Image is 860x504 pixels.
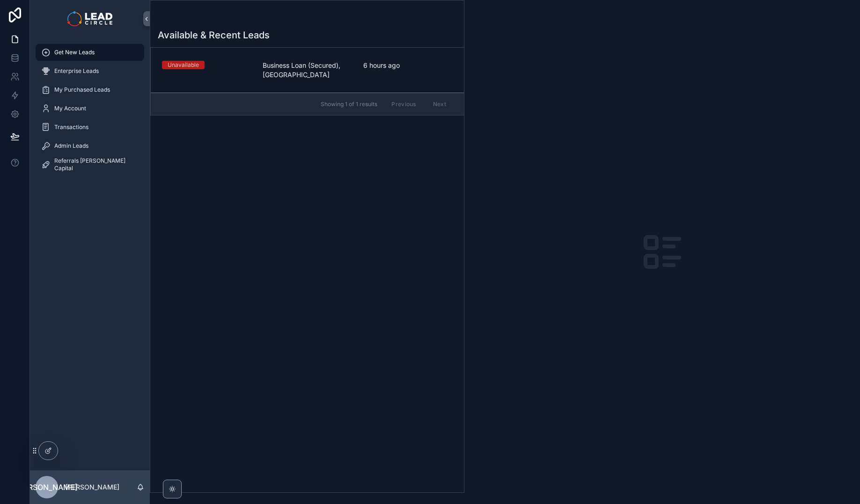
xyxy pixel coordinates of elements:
a: Admin Leads [36,137,144,154]
span: Enterprise Leads [54,67,99,75]
span: Get New Leads [54,49,95,56]
span: Transactions [54,123,88,131]
span: Business Loan (Secured), [GEOGRAPHIC_DATA] [263,61,352,79]
a: UnavailableBusiness Loan (Secured), [GEOGRAPHIC_DATA]6 hours ago [151,48,464,93]
span: My Account [54,105,86,112]
a: Referrals [PERSON_NAME] Capital [36,156,144,173]
span: [PERSON_NAME] [16,482,78,493]
a: Enterprise Leads [36,63,144,79]
a: My Account [36,100,144,117]
a: Transactions [36,119,144,136]
img: App logo [67,11,112,26]
p: [PERSON_NAME] [66,482,119,492]
span: Referrals [PERSON_NAME] Capital [54,157,135,172]
span: Admin Leads [54,142,88,150]
span: 6 hours ago [363,61,453,70]
span: My Purchased Leads [54,86,110,94]
div: scrollable content [30,37,150,185]
h1: Available & Recent Leads [158,29,270,42]
a: My Purchased Leads [36,81,144,98]
span: Showing 1 of 1 results [321,101,377,108]
a: Get New Leads [36,44,144,61]
div: Unavailable [168,61,199,69]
